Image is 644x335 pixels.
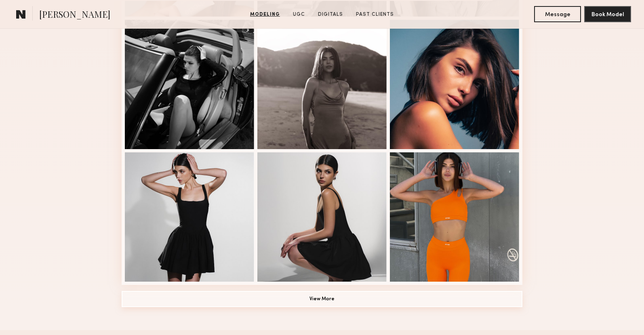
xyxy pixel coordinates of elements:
button: View More [122,291,522,307]
a: Book Model [584,11,631,17]
a: UGC [290,11,308,18]
span: [PERSON_NAME] [39,8,110,22]
button: Book Model [584,6,631,22]
a: Digitals [315,11,346,18]
a: Past Clients [353,11,397,18]
a: Modeling [247,11,283,18]
button: Message [534,6,581,22]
